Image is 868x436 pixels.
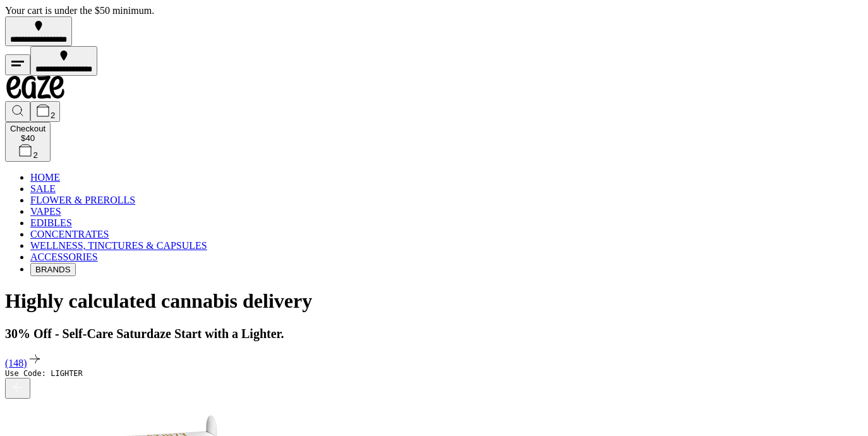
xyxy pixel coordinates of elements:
h2: 30% Off - Self-Care Saturdaze Start with a Lighter. [5,327,863,341]
button: Checkout$402 [5,122,51,162]
a: SALE [30,183,56,194]
a: VAPES [30,206,61,217]
span: 2 [51,111,55,120]
button: BRANDS [30,263,76,276]
a: WELLNESS, TINCTURES & CAPSULES [30,240,207,251]
div: $ 40 [10,133,45,143]
span: 2 [33,150,37,160]
p: Use Code: LIGHTER [5,369,632,378]
a: CONCENTRATES [30,229,109,239]
a: FLOWER & PREROLLS [30,195,135,205]
h1: Highly calculated cannabis delivery [5,289,863,313]
a: HOME [30,172,60,183]
a: (148) [5,351,863,369]
a: ACCESSORIES [30,251,98,262]
button: 2 [30,101,60,122]
div: Your cart is under the $50 minimum. [5,5,863,16]
a: EDIBLES [30,217,72,228]
div: Checkout [10,124,45,133]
